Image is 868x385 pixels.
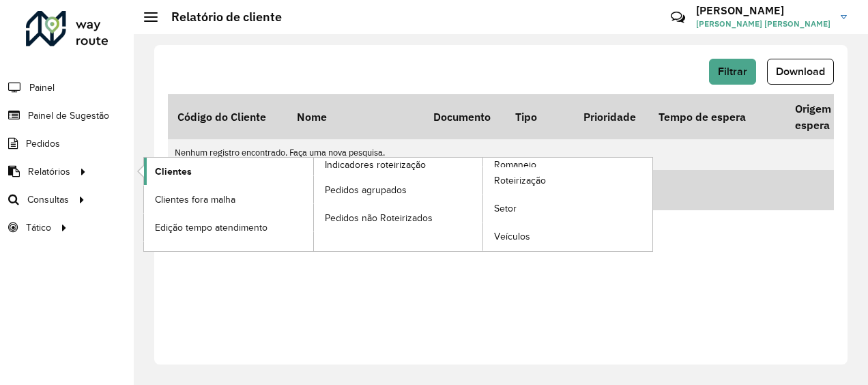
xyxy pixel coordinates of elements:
span: Relatórios [28,165,70,179]
a: Edição tempo atendimento [144,214,313,241]
span: Pedidos agrupados [325,183,407,197]
span: Pedidos não Roteirizados [325,211,433,225]
a: Clientes [144,158,313,185]
span: Romaneio [494,158,536,172]
button: Download [767,59,834,85]
span: Setor [494,201,517,216]
a: Veículos [483,223,652,251]
button: Filtrar [709,59,756,85]
a: Roteirização [483,167,652,195]
a: Contato Rápido [663,3,693,32]
th: Documento [424,94,506,139]
th: Tipo [506,94,574,139]
a: Pedidos não Roteirizados [314,204,483,231]
th: Código do Cliente [168,94,287,139]
h2: Relatório de cliente [158,10,282,25]
h3: [PERSON_NAME] [696,4,830,17]
a: Pedidos agrupados [314,176,483,203]
span: Edição tempo atendimento [155,220,267,235]
span: Clientes fora malha [155,192,235,207]
a: Indicadores roteirização [144,158,483,251]
span: Painel de Sugestão [28,109,109,123]
span: Download [776,66,825,77]
span: Filtrar [718,66,747,77]
th: Prioridade [574,94,649,139]
a: Clientes fora malha [144,186,313,213]
a: Setor [483,195,652,223]
th: Tempo de espera [649,94,785,139]
span: Veículos [494,229,530,244]
span: Pedidos [26,137,60,151]
span: Painel [29,81,55,95]
span: Consultas [27,192,69,207]
span: Tático [26,220,51,235]
span: Indicadores roteirização [325,158,426,172]
span: Roteirização [494,173,546,188]
span: Clientes [155,165,192,179]
a: Romaneio [314,158,653,251]
span: [PERSON_NAME] [PERSON_NAME] [696,18,830,30]
th: Nome [287,94,424,139]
